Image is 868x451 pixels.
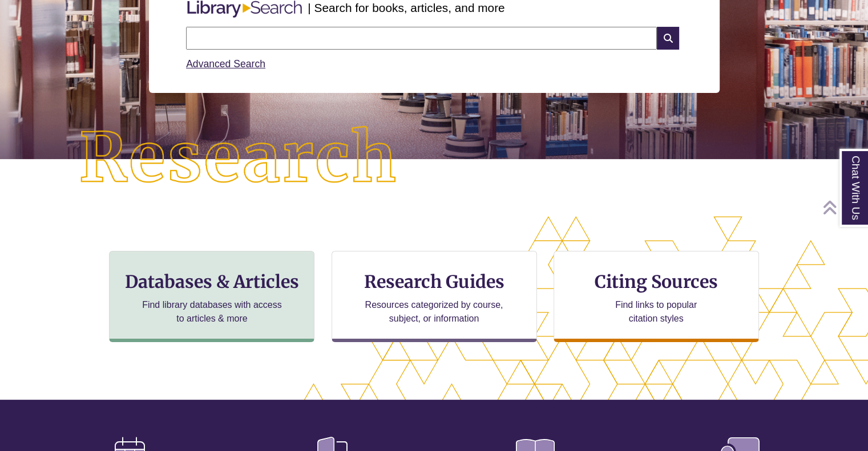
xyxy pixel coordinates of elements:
h3: Citing Sources [587,271,726,292]
a: Databases & Articles Find library databases with access to articles & more [109,251,314,342]
h3: Research Guides [341,271,527,292]
p: Find library databases with access to articles & more [138,298,286,326]
a: Research Guides Resources categorized by course, subject, or information [332,251,537,342]
p: Resources categorized by course, subject, or information [360,298,508,326]
a: Citing Sources Find links to popular citation styles [554,251,759,342]
a: Back to Top [822,200,865,215]
a: Advanced Search [186,58,265,70]
i: Search [657,27,679,50]
h3: Databases & Articles [119,271,305,292]
p: Find links to popular citation styles [600,298,712,326]
img: Research [43,91,434,226]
